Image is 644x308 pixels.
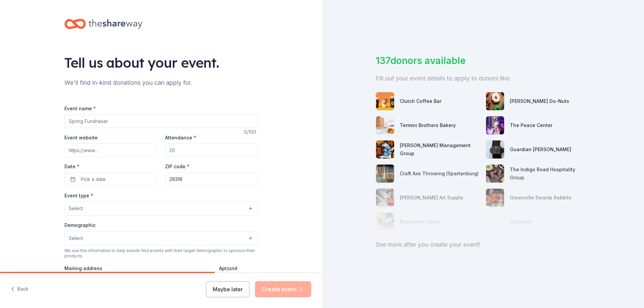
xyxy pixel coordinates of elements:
[64,134,98,141] label: Event website
[64,53,258,72] div: Tell us about your event.
[81,175,106,183] span: Pick a date
[376,92,394,110] img: photo for Clutch Coffee Bar
[64,143,157,157] input: https://www...
[244,128,258,136] div: 0 /100
[400,141,480,158] div: [PERSON_NAME] Management Group
[11,282,29,296] button: Back
[165,163,190,170] label: ZIP code
[376,54,590,68] div: 137 donors available
[400,97,441,105] div: Clutch Coffee Bar
[510,145,571,153] div: Guardian [PERSON_NAME]
[64,265,102,272] label: Mailing address
[376,140,394,159] img: photo for Avants Management Group
[64,201,258,215] button: Select
[376,239,590,250] div: See more after you create your event!
[376,116,394,134] img: photo for Termini Brothers Bakery
[400,121,456,129] div: Termini Brothers Bakery
[64,248,258,259] div: We use this information to help brands find events with their target demographic to sponsor their...
[64,105,96,112] label: Event name
[376,73,590,84] div: Fill out your event details to apply to donors like:
[165,173,258,186] input: 12345 (U.S. only)
[64,173,157,186] button: Pick a date
[69,234,83,242] span: Select
[219,265,237,272] label: Apt/unit
[510,121,552,129] div: The Peace Center
[64,115,258,128] input: Spring Fundraiser
[486,140,504,159] img: photo for Guardian Angel Device
[64,222,96,229] label: Demographic
[510,97,569,105] div: [PERSON_NAME] Do-Nuts
[486,92,504,110] img: photo for Shipley Do-Nuts
[64,77,258,88] div: We'll find in-kind donations you can apply for.
[64,231,258,245] button: Select
[165,143,258,157] input: 20
[64,192,93,199] label: Event type
[206,281,250,297] button: Maybe later
[486,116,504,134] img: photo for The Peace Center
[165,134,196,141] label: Attendance
[69,204,83,212] span: Select
[64,163,157,170] label: Date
